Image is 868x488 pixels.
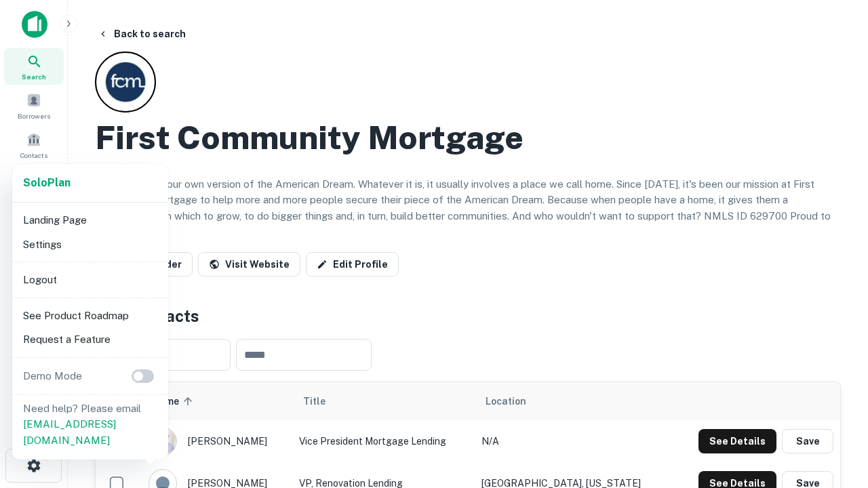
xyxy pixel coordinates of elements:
li: Landing Page [18,208,163,232]
a: [EMAIL_ADDRESS][DOMAIN_NAME] [23,418,116,446]
li: See Product Roadmap [18,304,163,328]
li: Request a Feature [18,327,163,352]
li: Logout [18,268,163,292]
strong: Solo Plan [23,176,71,189]
p: Demo Mode [18,368,87,384]
a: SoloPlan [23,175,71,191]
iframe: Chat Widget [800,336,868,401]
p: Need help? Please email [23,401,157,449]
li: Settings [18,232,163,257]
